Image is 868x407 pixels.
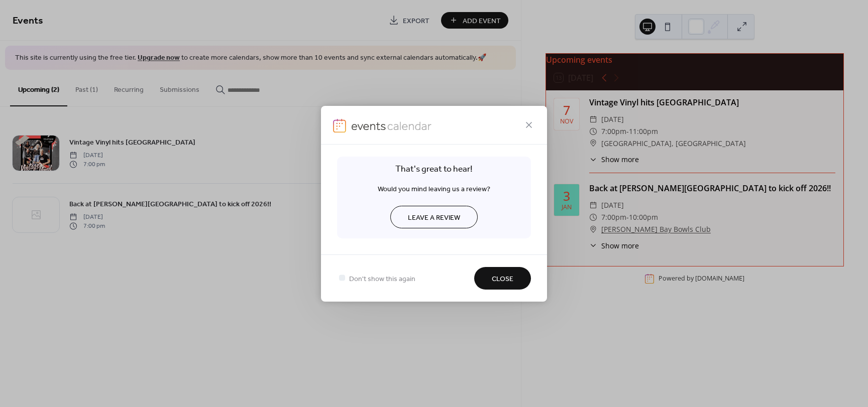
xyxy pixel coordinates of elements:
img: logo-icon [333,118,346,132]
img: logo-icon [351,118,432,132]
span: Close [492,274,513,284]
button: Close [474,267,531,290]
span: Don't show this again [349,274,415,284]
span: That's great to hear! [395,162,473,176]
span: Would you mind leaving us a review? [378,184,490,194]
a: Leave a review [390,206,478,228]
span: Leave a review [408,212,460,223]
